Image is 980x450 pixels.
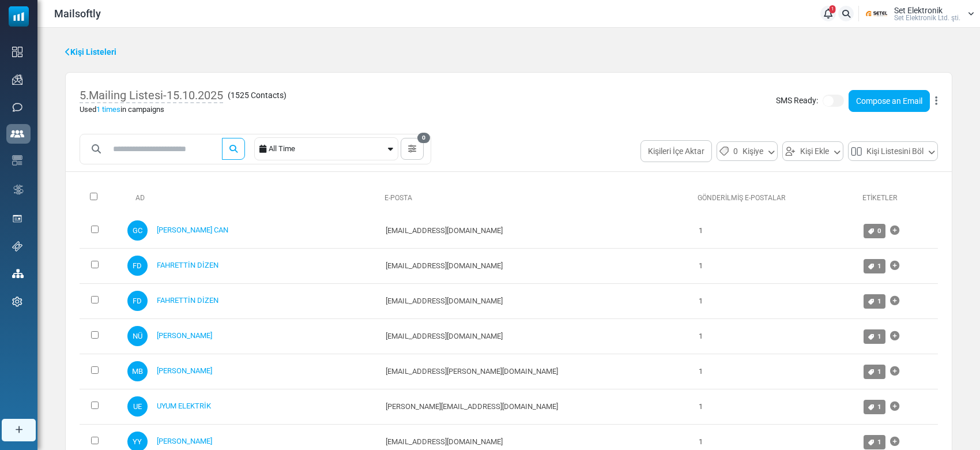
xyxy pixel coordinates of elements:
[127,291,148,311] span: FD
[126,194,145,202] a: Ad
[385,194,412,202] a: E-Posta
[862,5,974,22] a: User Logo Set Elektronik Set Elektronik Ltd. şti.
[864,365,885,379] a: 1
[698,194,786,202] a: Gönderilmiş E-Postalar
[693,389,858,424] td: 1
[12,297,22,307] img: settings-icon.svg
[228,89,287,102] span: ( )
[693,354,858,389] td: 1
[890,325,899,348] a: Etiket Ekle
[127,326,148,346] span: NÜ
[894,14,960,21] span: Set Elektronik Ltd. şti.
[877,262,881,270] span: 1
[782,141,843,161] button: Kişi Ekle
[380,283,693,318] td: [EMAIL_ADDRESS][DOMAIN_NAME]
[830,5,836,13] span: 1
[80,105,164,114] a: Used1 timesin campaigns
[10,130,24,138] img: contacts-icon-active.svg
[127,361,148,381] span: MB
[693,213,858,249] td: 1
[877,297,881,305] span: 1
[864,400,885,414] a: 1
[12,102,22,112] img: sms-icon.png
[9,6,29,27] img: mailsoftly_icon_blue_white.svg
[864,259,885,273] a: 1
[864,329,885,344] a: 1
[157,331,212,340] a: [PERSON_NAME]
[12,155,22,166] img: email-templates-icon.svg
[12,241,22,252] img: support-icon.svg
[54,6,101,21] span: Mailsoftly
[96,105,120,114] span: 1 times
[380,389,693,424] td: [PERSON_NAME][EMAIL_ADDRESS][DOMAIN_NAME]
[157,226,228,234] a: [PERSON_NAME] CAN
[127,220,148,241] span: GC
[776,90,938,112] div: SMS Ready:
[12,74,22,85] img: campaigns-icon.png
[890,290,899,313] a: Etiket Ekle
[717,141,778,161] button: 0Kişiye
[127,396,148,417] span: UE
[894,6,943,14] span: Set Elektronik
[127,256,148,276] span: FD
[65,46,116,58] a: Kişi Listeleri
[269,138,386,160] div: All Time
[380,248,693,283] td: [EMAIL_ADDRESS][DOMAIN_NAME]
[864,435,885,449] a: 1
[157,402,211,410] a: UYUM ELEKTRİK
[890,254,899,277] a: Etiket Ekle
[864,294,885,309] a: 1
[877,332,881,340] span: 1
[231,91,284,100] span: 1525 Contacts
[877,438,881,446] span: 1
[848,141,938,161] button: Kişi Listesini Böl
[12,213,22,224] img: landing_pages.svg
[693,318,858,354] td: 1
[862,194,898,202] a: Etiketler
[380,318,693,354] td: [EMAIL_ADDRESS][DOMAIN_NAME]
[157,261,218,269] a: FAHRETTİN DİZEN
[401,138,424,160] button: 0
[890,360,899,383] a: Etiket Ekle
[380,213,693,249] td: [EMAIL_ADDRESS][DOMAIN_NAME]
[157,366,212,375] a: [PERSON_NAME]
[12,47,22,57] img: dashboard-icon.svg
[890,219,899,242] a: Etiket Ekle
[820,6,836,21] a: 1
[733,144,738,158] span: 0
[157,437,212,445] a: [PERSON_NAME]
[640,140,712,162] button: Kişileri İçe Aktar
[864,224,885,238] a: 0
[849,90,930,112] a: Compose an Email
[693,248,858,283] td: 1
[877,367,881,376] span: 1
[380,354,693,389] td: [EMAIL_ADDRESS][PERSON_NAME][DOMAIN_NAME]
[877,227,881,235] span: 0
[12,183,25,196] img: workflow.svg
[417,133,430,143] span: 0
[862,5,891,22] img: User Logo
[890,395,899,418] a: Etiket Ekle
[157,296,218,305] a: FAHRETTİN DİZEN
[693,283,858,318] td: 1
[80,88,223,103] span: 5.Mailing Listesi-15.10.2025
[877,403,881,411] span: 1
